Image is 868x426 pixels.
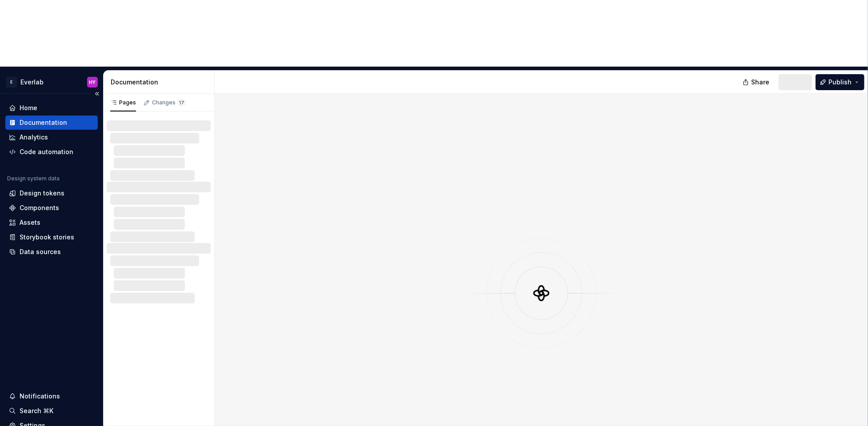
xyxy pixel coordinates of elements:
button: Publish [816,74,864,90]
div: Analytics [20,133,48,142]
div: Code automation [20,147,73,156]
div: Components [20,203,59,212]
div: Assets [20,218,40,227]
a: Analytics [5,130,98,144]
div: Design system data [7,175,60,182]
a: Code automation [5,145,98,159]
button: Share [738,74,775,90]
button: Search ⌘K [5,404,98,418]
span: Share [751,78,769,87]
div: Storybook stories [20,233,74,242]
a: Design tokens [5,186,98,200]
div: Search ⌘K [20,406,53,415]
button: Collapse sidebar [91,88,103,100]
div: Everlab [20,78,44,87]
div: E [6,77,17,88]
div: Documentation [20,118,67,127]
a: Documentation [5,115,98,130]
div: Data sources [20,247,61,256]
div: Changes [152,99,186,106]
div: Design tokens [20,189,64,198]
button: EEverlabHY [2,72,101,92]
a: Storybook stories [5,230,98,244]
div: Pages [110,99,136,106]
a: Assets [5,215,98,230]
div: Home [20,104,37,112]
span: Publish [828,78,852,87]
a: Home [5,101,98,115]
div: HY [89,79,96,86]
span: 17 [177,99,186,106]
div: Notifications [20,392,60,401]
button: Notifications [5,389,98,403]
a: Components [5,201,98,215]
div: Documentation [111,78,211,87]
a: Data sources [5,245,98,259]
